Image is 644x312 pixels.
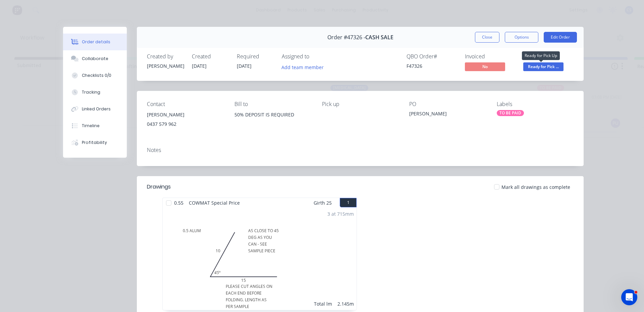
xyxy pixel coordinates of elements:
div: Ready for Pick Up [522,51,560,60]
button: Add team member [278,62,327,71]
span: COWMAT Special Price [186,198,243,208]
div: 0437 579 962 [147,119,224,129]
div: 2.145m [337,300,354,307]
span: 0.55 [171,198,186,208]
button: Close [475,32,499,43]
div: 3 at 715mm [327,210,354,217]
div: [PERSON_NAME] [147,62,184,69]
button: Checklists 0/0 [63,67,127,84]
div: Drawings [147,183,171,191]
span: Girth 25 [314,198,332,208]
button: Ready for Pick ... [523,62,563,72]
div: Profitability [82,140,107,146]
button: Tracking [63,84,127,101]
div: Labels [497,101,574,107]
div: F47326 [407,62,457,69]
div: Contact [147,101,224,107]
span: Mark all drawings as complete [501,184,570,191]
button: Linked Orders [63,101,127,117]
div: [PERSON_NAME] [147,110,224,119]
span: Order #47326 - [327,34,365,41]
div: Created [192,53,229,60]
div: Collaborate [82,56,108,62]
div: Bill to [234,101,311,107]
div: Total lm [314,300,332,307]
button: Add team member [282,62,327,71]
div: Invoiced [465,53,515,60]
span: [DATE] [237,63,252,69]
span: No [465,62,505,71]
button: Timeline [63,117,127,134]
div: PO [409,101,486,107]
div: Order details [82,39,110,45]
div: QBO Order # [407,53,457,60]
div: Required [237,53,274,60]
div: [PERSON_NAME]0437 579 962 [147,110,224,132]
span: CASH SALE [365,34,393,41]
button: Order details [63,34,127,50]
iframe: Intercom live chat [621,289,637,305]
div: Linked Orders [82,106,111,112]
button: Edit Order [544,32,577,43]
div: Timeline [82,123,100,129]
div: 50% DEPOSIT IS REQUIRED [234,110,311,119]
div: AS CLOSE TO 45DEG AS YOUCAN - SEESAMPLE PIECEPLEASE CUT ANGLES ONEACH END BEFOREFOLDING. LENGTH A... [163,208,357,310]
div: Created by [147,53,184,60]
div: Pick up [322,101,399,107]
div: Checklists 0/0 [82,72,111,79]
div: [PERSON_NAME] [409,110,486,119]
button: Options [505,32,538,43]
button: Profitability [63,134,127,151]
div: Tracking [82,89,100,95]
span: Ready for Pick ... [523,62,563,71]
div: Assigned to [282,53,349,60]
div: TO BE PAID [497,110,524,116]
span: [DATE] [192,63,207,69]
button: 1 [340,198,357,207]
button: Collaborate [63,50,127,67]
div: Notes [147,147,574,153]
div: 50% DEPOSIT IS REQUIRED [234,110,311,132]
